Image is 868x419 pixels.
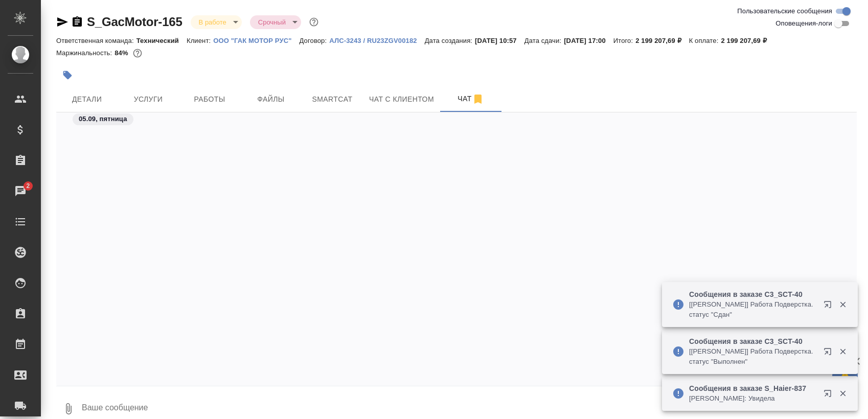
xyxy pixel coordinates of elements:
button: Открыть в новой вкладке [817,341,842,366]
a: S_GacMotor-165 [87,15,182,29]
span: Чат [446,92,495,105]
span: Услуги [124,93,173,106]
p: Клиент: [187,37,213,44]
p: Итого: [613,37,635,44]
a: АЛС-3243 / RU23ZGV00182 [329,36,424,44]
button: В работе [196,18,230,27]
p: [[PERSON_NAME]] Работа Подверстка. статус "Выполнен" [689,346,817,367]
p: Дата сдачи: [524,37,564,44]
p: Ответственная команда: [56,37,136,44]
p: 05.09, пятница [79,114,127,124]
a: 2 [3,178,38,204]
p: АЛС-3243 / RU23ZGV00182 [329,37,424,44]
button: Закрыть [832,389,853,398]
p: ООО "ГАК МОТОР РУС" [213,37,299,44]
p: К оплате: [689,37,721,44]
p: Технический [136,37,187,44]
p: 84% [115,49,130,57]
p: Сообщения в заказе C3_SCT-40 [689,289,817,299]
span: 2 [20,181,36,191]
p: 2 199 207,69 ₽ [635,37,689,44]
button: Добавить тэг [56,64,79,86]
p: Маржинальность: [56,49,115,57]
p: [DATE] 17:00 [564,37,613,44]
p: Сообщения в заказе C3_SCT-40 [689,336,817,346]
button: 299894.46 RUB; [131,46,144,60]
button: Скопировать ссылку [71,16,83,28]
button: Скопировать ссылку для ЯМессенджера [56,16,68,28]
button: Открыть в новой вкладке [817,294,842,319]
p: Дата создания: [425,37,475,44]
div: В работе [250,15,301,29]
span: Файлы [246,93,295,106]
p: [[PERSON_NAME]] Работа Подверстка. статус "Сдан" [689,299,817,320]
p: Договор: [300,37,330,44]
a: ООО "ГАК МОТОР РУС" [213,36,299,44]
button: Доп статусы указывают на важность/срочность заказа [307,15,321,29]
button: Закрыть [832,347,853,356]
div: В работе [191,15,242,29]
span: Оповещения-логи [775,18,832,29]
p: 2 199 207,69 ₽ [721,37,774,44]
span: Работы [185,93,234,106]
p: Сообщения в заказе S_Haier-837 [689,383,817,393]
span: Пользовательские сообщения [737,6,832,16]
button: Закрыть [832,300,853,309]
span: Smartcat [308,93,357,106]
span: Детали [62,93,111,106]
span: Чат с клиентом [369,93,434,106]
button: Срочный [255,18,289,27]
p: [PERSON_NAME]: Увидела [689,393,817,404]
p: [DATE] 10:57 [475,37,524,44]
button: Открыть в новой вкладке [817,383,842,408]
